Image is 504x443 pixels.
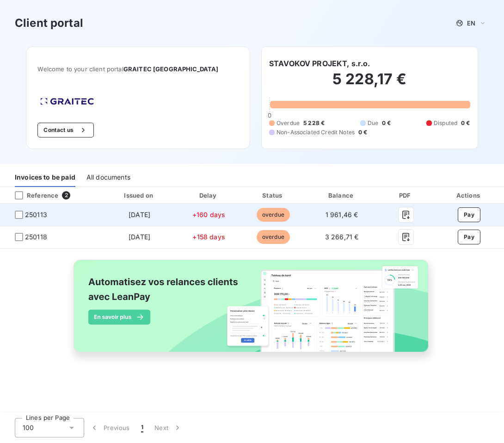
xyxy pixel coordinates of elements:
[269,70,470,98] h2: 5 228,17 €
[434,119,457,127] span: Disputed
[458,230,480,244] button: Pay
[277,128,355,137] span: Non-Associated Credit Notes
[192,233,225,241] span: +158 days
[308,191,376,200] div: Balance
[268,112,271,119] span: 0
[458,207,480,222] button: Pay
[149,418,188,437] button: Next
[37,65,239,73] span: Welcome to your client portal
[15,15,83,31] h3: Client portal
[277,119,300,127] span: Overdue
[86,168,130,187] div: All documents
[242,191,304,200] div: Status
[62,191,70,200] span: 2
[379,191,432,200] div: PDF
[368,119,378,127] span: Due
[25,232,47,242] span: 250118
[325,233,359,241] span: 3 266,71 €
[37,95,97,108] img: Company logo
[461,119,470,127] span: 0 €
[192,211,225,218] span: +160 days
[467,19,475,27] span: EN
[7,191,58,200] div: Reference
[179,191,239,200] div: Delay
[358,128,367,137] span: 0 €
[23,423,34,432] span: 100
[104,191,176,200] div: Issued on
[129,233,150,241] span: [DATE]
[257,230,290,244] span: overdue
[129,211,150,218] span: [DATE]
[37,123,93,137] button: Contact us
[382,119,391,127] span: 0 €
[326,211,358,218] span: 1 961,46 €
[141,423,143,432] span: 1
[84,418,135,437] button: Previous
[135,418,149,437] button: 1
[15,168,75,187] div: Invoices to be paid
[65,254,439,368] img: banner
[25,210,47,219] span: 250113
[257,208,290,222] span: overdue
[269,58,370,69] h6: STAVOKOV PROJEKT, s.r.o.
[123,65,219,73] span: GRAITEC [GEOGRAPHIC_DATA]
[303,119,325,127] span: 5 228 €
[436,191,502,200] div: Actions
